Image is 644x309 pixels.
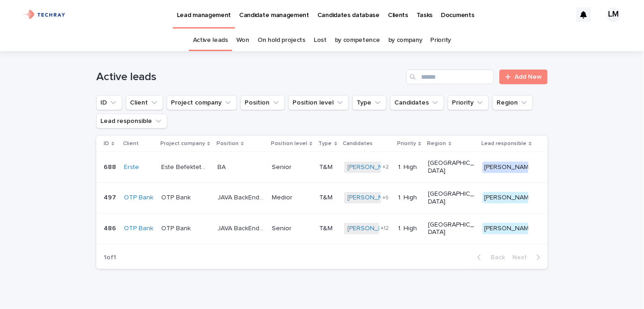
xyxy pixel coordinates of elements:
[482,223,536,234] div: [PERSON_NAME]
[96,152,548,183] tr: 688688 Erste Este Befektetési Zrt.Este Befektetési Zrt. BABA SeniorT&M[PERSON_NAME] +21. High[GEO...
[160,139,205,149] p: Project company
[397,139,416,149] p: Priority
[217,139,239,149] p: Position
[272,225,312,233] p: Senior
[606,7,621,22] div: LM
[509,253,548,262] button: Next
[96,213,548,244] tr: 486486 OTP Bank OTP BankOTP Bank JAVA BackEnd seniorJAVA BackEnd senior SeniorT&M[PERSON_NAME] +1...
[383,195,389,201] span: + 5
[398,225,421,233] p: 1. High
[383,164,389,170] span: + 2
[161,192,193,202] p: OTP Bank
[390,95,444,110] button: Candidates
[96,182,548,213] tr: 497497 OTP Bank OTP BankOTP Bank JAVA BackEnd fejlesztő mediorJAVA BackEnd fejlesztő medior Medio...
[236,29,249,51] a: Won
[470,253,509,262] button: Back
[217,223,265,233] p: JAVA BackEnd senior
[272,163,312,171] p: Senior
[388,29,422,51] a: by company
[448,95,489,110] button: Priority
[428,221,474,237] p: [GEOGRAPHIC_DATA]
[217,162,228,171] p: BA
[428,190,474,206] p: [GEOGRAPHIC_DATA]
[124,163,139,171] a: Erste
[193,29,228,51] a: Active leads
[319,139,332,149] p: Type
[485,254,505,261] span: Back
[161,162,209,171] p: Este Befektetési Zrt.
[104,162,118,171] p: 688
[96,95,122,110] button: ID
[217,192,265,202] p: JAVA BackEnd fejlesztő medior
[482,162,536,173] div: [PERSON_NAME]
[398,194,421,202] p: 1. High
[320,163,337,171] p: T&M
[271,139,307,149] p: Position level
[96,246,123,269] p: 1 of 1
[348,194,407,202] a: [PERSON_NAME] (2)
[104,223,118,233] p: 486
[398,163,421,171] p: 1. High
[126,95,163,110] button: Client
[499,70,548,84] a: Add New
[123,139,139,149] p: Client
[104,192,118,202] p: 497
[240,95,285,110] button: Position
[428,159,474,175] p: [GEOGRAPHIC_DATA]
[161,223,193,233] p: OTP Bank
[348,225,398,233] a: [PERSON_NAME]
[343,139,373,149] p: Candidates
[288,95,349,110] button: Position level
[431,29,451,51] a: Priority
[96,70,403,84] h1: Active leads
[406,70,494,84] input: Search
[515,74,542,80] span: Add New
[335,29,380,51] a: by competence
[96,114,167,128] button: Lead responsible
[381,226,389,231] span: + 12
[124,194,153,202] a: OTP Bank
[258,29,305,51] a: On hold projects
[482,192,536,204] div: [PERSON_NAME]
[320,194,337,202] p: T&M
[18,6,70,24] img: xG6Muz3VQV2JDbePcW7p
[320,225,337,233] p: T&M
[512,254,533,261] span: Next
[104,139,109,149] p: ID
[348,163,398,171] a: [PERSON_NAME]
[167,95,237,110] button: Project company
[352,95,386,110] button: Type
[124,225,153,233] a: OTP Bank
[492,95,533,110] button: Region
[427,139,446,149] p: Region
[314,29,327,51] a: Lost
[272,194,312,202] p: Medior
[481,139,527,149] p: Lead responsible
